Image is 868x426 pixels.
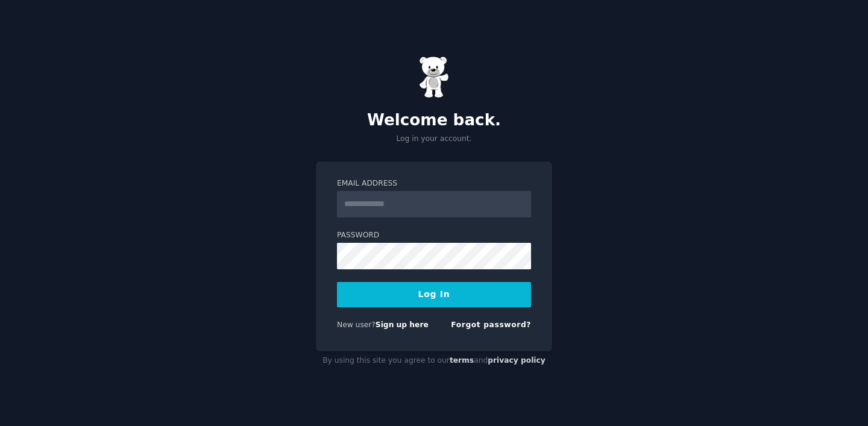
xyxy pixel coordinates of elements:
[451,321,531,329] a: Forgot password?
[337,178,531,189] label: Email Address
[376,321,429,329] a: Sign up here
[337,230,531,241] label: Password
[337,321,376,329] span: New user?
[419,56,449,98] img: Gummy Bear
[450,356,474,365] a: terms
[316,111,552,130] h2: Welcome back.
[316,351,552,371] div: By using this site you agree to our and
[316,134,552,145] p: Log in your account.
[337,282,531,307] button: Log In
[488,356,546,365] a: privacy policy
